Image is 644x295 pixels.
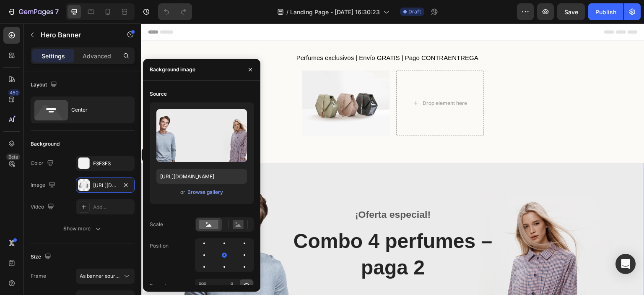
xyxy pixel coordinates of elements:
[150,66,195,73] div: Background image
[31,140,60,148] div: Background
[161,47,249,112] img: image_demo.jpg
[290,8,380,16] span: Landing Page - [DATE] 16:30:23
[31,79,59,91] div: Layout
[150,221,163,228] div: Scale
[31,201,56,213] div: Video
[141,23,644,295] iframe: Design area
[8,89,20,96] div: 450
[564,8,578,16] span: Save
[31,272,46,280] label: Frame
[31,158,55,169] div: Color
[83,52,111,60] p: Advanced
[155,30,348,39] p: Perfumes exclusivos | Envío GRATIS | Pago CONTRAENTREGA
[588,3,623,20] button: Publish
[156,109,247,162] img: preview-image
[3,3,62,20] button: 7
[281,76,326,83] div: Drop element here
[132,205,371,257] h2: Combo 4 perfumes – paga 2
[42,52,65,60] p: Settings
[31,251,53,263] div: Size
[93,204,132,211] div: Add...
[286,8,288,16] span: /
[150,242,169,250] div: Position
[93,182,117,189] div: [URL][DOMAIN_NAME]
[595,8,616,16] div: Publish
[93,160,132,167] div: F3F3F3
[76,269,135,284] button: As banner source
[150,90,167,98] div: Source
[615,254,636,274] div: Open Intercom Messenger
[71,100,122,120] div: Center
[80,272,121,280] span: As banner source
[31,180,57,191] div: Image
[180,187,185,197] span: or
[187,188,223,196] div: Browse gallery
[63,225,102,233] div: Show more
[187,188,223,196] button: Browse gallery
[127,185,377,198] p: ¡Oferta especial!
[156,169,247,184] input: https://example.com/image.jpg
[557,3,585,20] button: Save
[10,128,44,135] div: Hero Banner
[150,282,166,290] div: Repeat
[6,154,20,160] div: Beta
[31,221,135,236] button: Show more
[408,8,421,16] span: Draft
[55,7,59,17] p: 7
[41,30,112,40] p: Hero Banner
[158,3,192,20] div: Undo/Redo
